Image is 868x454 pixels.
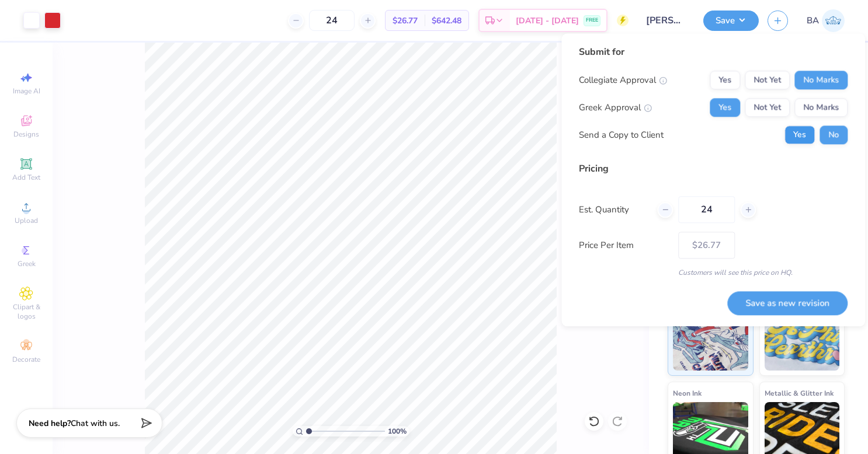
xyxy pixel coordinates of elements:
div: Greek Approval [579,101,652,114]
img: Beth Anne Fox [822,9,845,32]
button: Not Yet [745,98,790,117]
a: BA [807,9,845,32]
label: Price Per Item [579,239,669,252]
span: Upload [15,216,38,225]
span: Add Text [12,173,40,182]
span: Decorate [12,355,40,364]
label: Est. Quantity [579,203,648,216]
span: Image AI [13,86,40,96]
div: Submit for [579,45,848,59]
span: Metallic & Glitter Ink [765,387,834,399]
span: Chat with us. [71,418,120,429]
span: FREE [586,16,598,25]
button: No Marks [794,98,848,117]
span: $642.48 [432,15,461,27]
span: Neon Ink [673,387,702,399]
span: BA [807,14,819,27]
span: [DATE] - [DATE] [516,15,579,27]
div: Pricing [579,162,848,176]
strong: Need help? [29,418,71,429]
button: Yes [710,98,740,117]
input: Untitled Design [637,9,695,32]
span: Clipart & logos [6,302,47,321]
div: Send a Copy to Client [579,128,664,142]
span: Greek [18,259,36,268]
span: Designs [13,130,39,139]
button: Save as new revision [727,291,848,315]
button: Yes [710,71,740,89]
input: – – [309,10,355,31]
div: Customers will see this price on HQ. [579,267,848,278]
img: Puff Ink [765,312,840,371]
button: No [820,125,848,144]
span: 100 % [388,426,407,436]
div: Collegiate Approval [579,74,667,87]
button: Yes [784,125,815,144]
img: Standard [673,312,748,371]
button: Not Yet [745,71,790,89]
span: $26.77 [393,15,418,27]
input: – – [678,196,735,223]
button: No Marks [794,71,848,89]
button: Save [703,11,759,31]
